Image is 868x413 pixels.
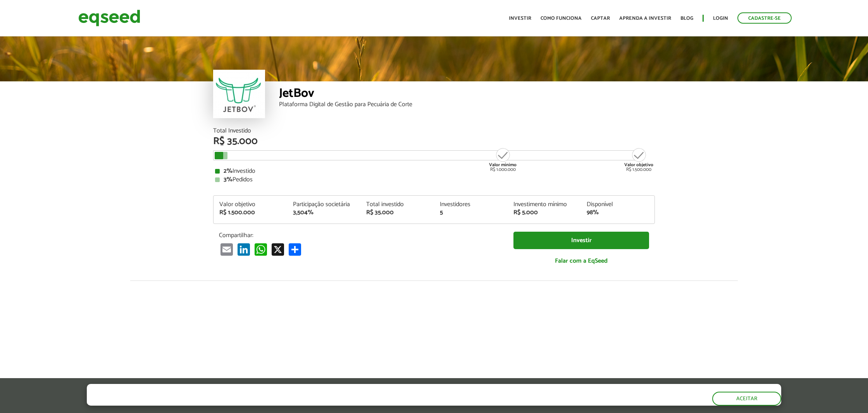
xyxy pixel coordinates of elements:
a: política de privacidade e de cookies [189,399,279,405]
div: Investimento mínimo [513,201,575,208]
div: Plataforma Digital de Gestão para Pecuária de Corte [279,102,655,108]
img: EqSeed [78,8,140,28]
div: JetBov [279,87,655,102]
div: Valor objetivo [219,201,281,208]
strong: Valor mínimo [489,161,517,169]
a: Login [713,16,728,21]
div: R$ 1.500.000 [219,210,281,216]
strong: 3% [224,174,232,185]
div: Participação societária [293,201,355,208]
div: Total investido [366,201,428,208]
div: R$ 35.000 [213,136,655,146]
a: Captar [591,16,610,21]
a: Aprenda a investir [619,16,671,21]
div: R$ 1.500.000 [624,147,653,172]
div: Disponível [587,201,649,208]
a: Compartilhar [287,243,303,256]
a: Falar com a EqSeed [513,253,649,269]
strong: Valor objetivo [624,161,653,169]
button: Aceitar [712,392,781,406]
div: Investido [215,168,653,174]
div: R$ 1.000.000 [488,147,517,172]
p: Compartilhar: [219,232,502,239]
div: 3,504% [293,210,355,216]
p: Ao clicar em "aceitar", você aceita nossa . [87,398,367,405]
a: X [270,243,286,256]
strong: 2% [224,166,232,176]
div: Total Investido [213,128,655,134]
div: Pedidos [215,177,653,183]
a: Investir [509,16,531,21]
div: 5 [440,210,502,216]
a: WhatsApp [253,243,269,256]
h5: O site da EqSeed utiliza cookies para melhorar sua navegação. [87,384,367,396]
a: LinkedIn [236,243,251,256]
a: Blog [680,16,693,21]
div: R$ 5.000 [513,210,575,216]
div: R$ 35.000 [366,210,428,216]
div: 98% [587,210,649,216]
a: Como funciona [541,16,582,21]
div: Investidores [440,201,502,208]
a: Investir [513,232,649,249]
a: Email [219,243,234,256]
a: Cadastre-se [737,12,792,24]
